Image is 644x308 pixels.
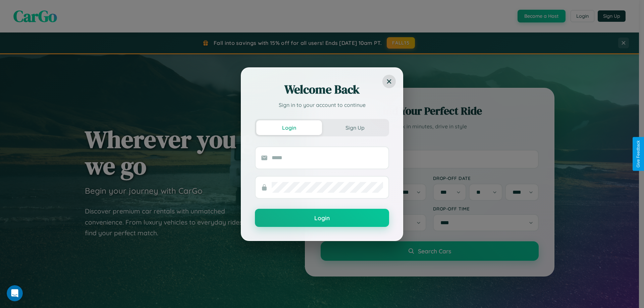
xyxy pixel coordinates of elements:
[256,120,322,135] button: Login
[322,120,388,135] button: Sign Up
[636,140,641,168] div: Give Feedback
[7,285,23,301] iframe: Intercom live chat
[255,81,389,98] h2: Welcome Back
[255,101,389,109] p: Sign in to your account to continue
[255,209,389,227] button: Login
